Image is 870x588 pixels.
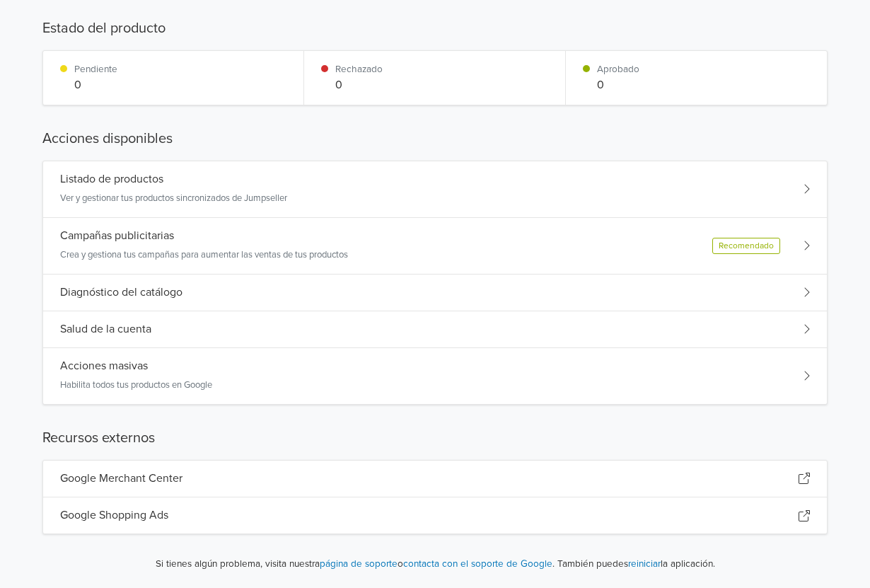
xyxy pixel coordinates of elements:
div: Recomendado [712,238,780,254]
h5: Diagnóstico del catálogo [60,286,182,299]
div: Diagnóstico del catálogo [43,275,827,311]
div: Google Merchant Center [43,461,827,497]
p: 0 [335,76,383,93]
div: Listado de productosVer y gestionar tus productos sincronizados de Jumpseller [43,161,827,218]
p: Pendiente [74,62,117,76]
a: reiniciar [628,558,661,570]
div: Aprobado0 [566,51,827,105]
h5: Google Merchant Center [60,472,182,485]
h5: Recursos externos [42,427,828,449]
p: Ver y gestionar tus productos sincronizados de Jumpseller [60,192,287,206]
p: Crea y gestiona tus campañas para aumentar las ventas de tus productos [60,248,348,263]
div: Acciones masivasHabilita todos tus productos en Google [43,348,827,404]
h5: Salud de la cuenta [60,323,151,336]
div: Rechazado0 [304,51,565,105]
h5: Estado del producto [42,18,828,39]
div: Google Shopping Ads [43,497,827,534]
span: Si tienes algún problema, visita nuestra o . También puedes la aplicación. [59,557,811,571]
h5: Listado de productos [60,173,163,186]
p: Habilita todos tus productos en Google [60,379,212,393]
h5: Campañas publicitarias [60,229,174,243]
div: Campañas publicitariasCrea y gestiona tus campañas para aumentar las ventas de tus productosRecom... [43,218,827,275]
div: Salud de la cuenta [43,311,827,348]
h5: Google Shopping Ads [60,509,168,522]
p: Aprobado [597,62,639,76]
p: Rechazado [335,62,383,76]
p: 0 [74,76,117,93]
h5: Acciones disponibles [42,128,828,149]
div: Pendiente0 [43,51,304,105]
p: 0 [597,76,639,93]
a: contacta con el soporte de Google [403,558,552,570]
a: página de soporte [320,558,398,570]
h5: Acciones masivas [60,359,148,373]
